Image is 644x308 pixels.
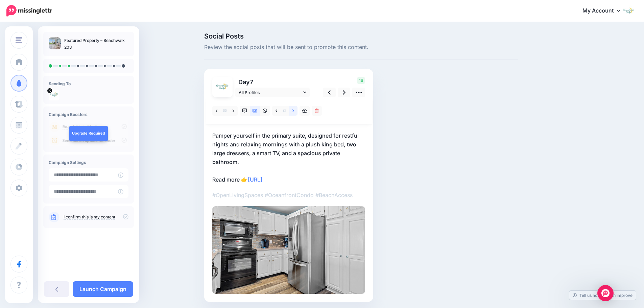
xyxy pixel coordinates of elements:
[597,285,614,301] div: Open Intercom Messenger
[69,126,108,141] a: Upgrade Required
[64,37,128,51] p: Featured Property – Beachwalk 203
[248,176,262,183] a: [URL]
[49,81,128,86] h4: Sending To
[212,131,365,184] p: Pamper yourself in the primary suite, designed for restful nights and relaxing mornings with a pl...
[235,88,310,97] a: All Profiles
[49,37,61,49] img: 8057e20e501703da40139ff5310f3c9a_thumb.jpg
[6,5,52,17] img: Missinglettr
[235,77,311,87] p: Day
[49,112,128,117] h4: Campaign Boosters
[569,291,636,300] a: Tell us how we can improve
[204,33,518,40] span: Social Posts
[250,78,253,86] span: 7
[576,3,634,19] a: My Account
[49,90,59,100] img: l5ef-sXV-2662.jpg
[64,214,115,220] a: I confirm this is my content
[212,206,365,294] img: 3074a3a537ffeee6833e2fd30fb73b29.jpg
[204,43,518,52] span: Review the social posts that will be sent to promote this content.
[16,37,22,43] img: menu.png
[357,77,365,84] span: 16
[239,89,302,96] span: All Profiles
[214,79,231,95] img: l5ef-sXV-2662.jpg
[212,191,365,199] p: #OpenLivingSpaces #OceanfrontCondo #BeachAccess
[49,160,128,165] h4: Campaign Settings
[49,120,128,146] img: campaign_review_boosters.png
